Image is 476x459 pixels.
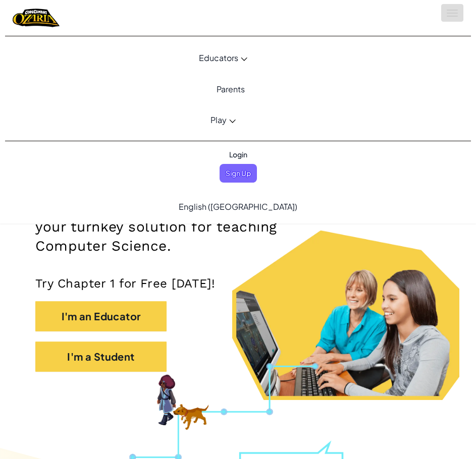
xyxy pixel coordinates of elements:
[210,114,227,125] span: Play
[35,198,307,256] h2: A coding adventure for students and your turnkey solution for teaching Computer Science.
[223,145,253,164] button: Login
[220,164,257,183] button: Sign Up
[13,8,60,28] a: Ozaria by CodeCombat logo
[174,193,302,220] a: English ([GEOGRAPHIC_DATA])
[35,301,167,331] button: I'm an Educator
[179,201,297,212] span: English ([GEOGRAPHIC_DATA])
[35,341,167,372] button: I'm a Student
[13,8,60,28] img: Home
[5,75,456,102] a: Parents
[199,52,238,63] span: Educators
[35,276,441,291] p: Try Chapter 1 for Free [DATE]!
